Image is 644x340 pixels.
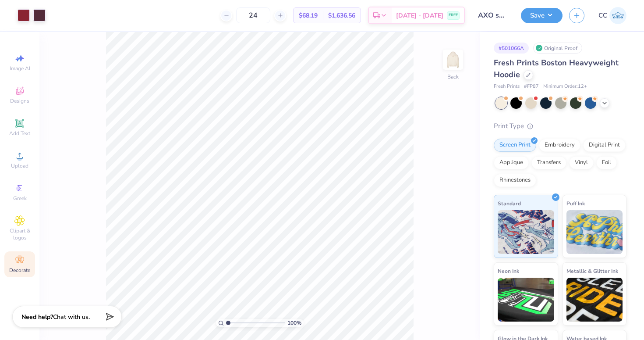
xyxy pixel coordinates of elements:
[596,156,617,169] div: Foil
[11,162,28,169] span: Upload
[498,266,519,276] span: Neon Ink
[494,174,536,187] div: Rhinestones
[471,7,514,24] input: Untitled Design
[444,51,462,68] img: Back
[566,210,623,254] img: Puff Ink
[396,11,443,20] span: [DATE] - [DATE]
[9,130,30,137] span: Add Text
[498,210,554,254] img: Standard
[498,199,521,208] span: Standard
[13,195,27,202] span: Greek
[4,227,35,241] span: Clipart & logos
[494,139,536,152] div: Screen Print
[21,313,53,321] strong: Need help?
[9,267,30,274] span: Decorate
[609,7,626,24] img: Cori Cochran
[521,8,563,23] button: Save
[566,278,623,322] img: Metallic & Glitter Ink
[583,139,626,152] div: Digital Print
[598,7,626,24] a: CC
[566,266,618,276] span: Metallic & Glitter Ink
[539,139,580,152] div: Embroidery
[236,7,270,23] input: – –
[566,199,585,208] span: Puff Ink
[287,319,301,327] span: 100 %
[53,313,90,321] span: Chat with us.
[494,156,529,169] div: Applique
[531,156,566,169] div: Transfers
[494,121,626,131] div: Print Type
[494,83,520,90] span: Fresh Prints
[447,73,459,81] div: Back
[524,83,539,90] span: # FP87
[10,97,29,104] span: Designs
[598,11,607,21] span: CC
[449,12,458,18] span: FREE
[494,43,529,54] div: # 501066A
[299,11,318,20] span: $68.19
[328,11,355,20] span: $1,636.56
[569,156,594,169] div: Vinyl
[494,57,619,80] span: Fresh Prints Boston Heavyweight Hoodie
[543,83,587,90] span: Minimum Order: 12 +
[533,43,582,54] div: Original Proof
[498,278,554,322] img: Neon Ink
[10,65,30,72] span: Image AI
